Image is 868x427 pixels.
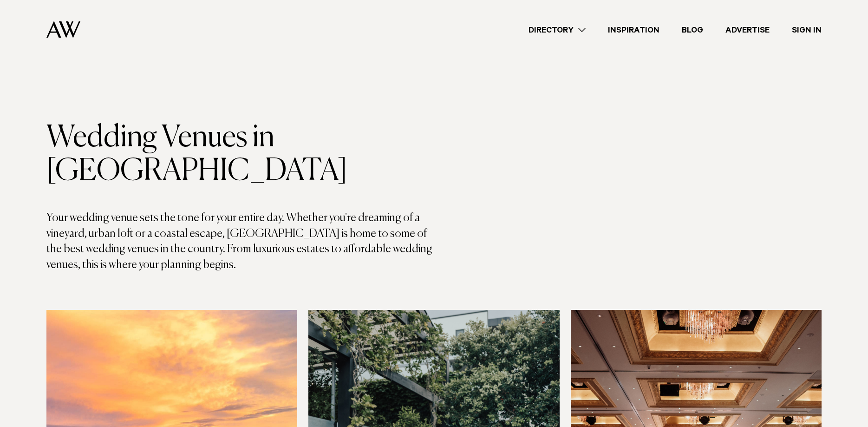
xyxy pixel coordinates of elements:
a: Advertise [714,24,781,36]
a: Blog [671,24,714,36]
h1: Wedding Venues in [GEOGRAPHIC_DATA] [46,121,434,188]
a: Directory [517,24,597,36]
a: Sign In [781,24,833,36]
p: Your wedding venue sets the tone for your entire day. Whether you're dreaming of a vineyard, urba... [46,210,434,273]
a: Inspiration [597,24,671,36]
img: Auckland Weddings Logo [46,21,80,38]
